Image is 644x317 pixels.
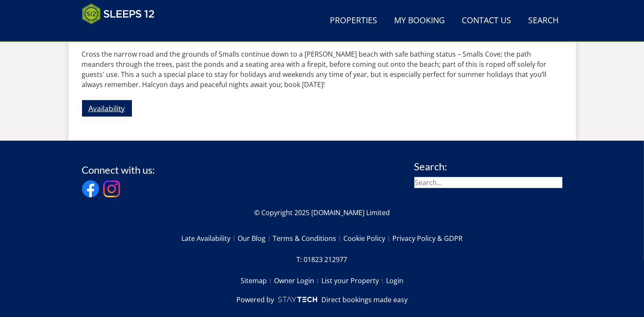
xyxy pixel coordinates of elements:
[277,295,318,305] img: scrumpy.png
[78,30,167,37] iframe: Customer reviews powered by Trustpilot
[525,11,562,30] a: Search
[241,273,274,288] a: Sitemap
[459,11,515,30] a: Contact Us
[274,273,321,288] a: Owner Login
[391,11,449,30] a: My Booking
[82,100,132,117] a: Availability
[82,208,562,218] p: © Copyright 2025 [DOMAIN_NAME] Limited
[273,231,343,246] a: Terms & Conditions
[386,273,403,288] a: Login
[82,164,155,175] h3: Connect with us:
[181,231,238,246] a: Late Availability
[321,273,386,288] a: List your Property
[392,231,463,246] a: Privacy Policy & GDPR
[414,177,562,188] input: Search...
[343,231,392,246] a: Cookie Policy
[414,161,562,172] h3: Search:
[82,3,155,25] img: Sleeps 12
[327,11,381,30] a: Properties
[103,180,120,197] img: Instagram
[297,252,348,267] a: T: 01823 212977
[238,231,273,246] a: Our Blog
[236,295,408,305] a: Powered byDirect bookings made easy
[82,49,562,90] p: Cross the narrow road and the grounds of Smalls continue down to a [PERSON_NAME] beach with safe ...
[82,180,99,197] img: Facebook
